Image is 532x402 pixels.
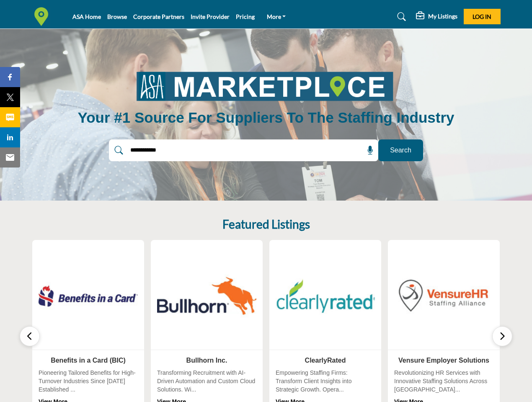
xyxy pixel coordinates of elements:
a: Search [389,10,411,23]
button: Search [378,139,423,161]
a: Bullhorn Inc. [186,357,227,364]
span: Search by Voice [360,146,374,155]
h5: My Listings [428,13,457,20]
img: Vensure Employer Solutions [394,246,493,345]
a: Benefits in a Card (BIC) [51,357,126,364]
a: ClearlyRated [305,357,346,364]
a: Corporate Partners [133,13,184,20]
a: Vensure Employer Solutions [398,357,489,364]
img: ClearlyRated [276,246,375,345]
a: Browse [107,13,127,20]
span: Search [390,145,411,155]
a: Pricing [236,13,255,20]
img: image [134,68,398,103]
img: Benefits in a Card (BIC) [39,246,138,345]
img: Site Logo [32,7,55,26]
h2: Featured Listings [222,217,310,232]
a: ASA Home [72,13,101,20]
img: Bullhorn Inc. [157,246,256,345]
button: Log In [464,9,501,24]
a: Invite Provider [191,13,230,20]
a: More [261,11,292,23]
div: My Listings [416,12,457,22]
span: Log In [473,13,491,20]
h1: Your #1 Source for Suppliers to the Staffing Industry [77,108,454,127]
